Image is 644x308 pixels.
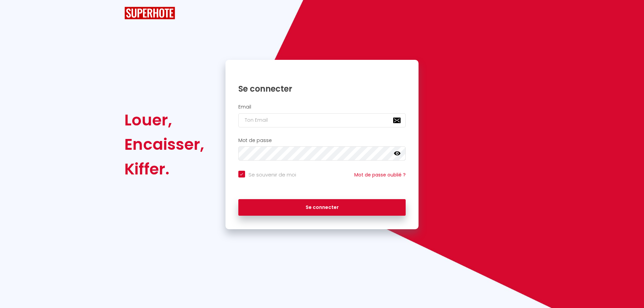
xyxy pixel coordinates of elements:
[124,157,204,181] div: Kiffer.
[238,84,406,94] h1: Se connecter
[124,7,175,19] img: SuperHote logo
[238,113,406,127] input: Ton Email
[354,171,406,178] a: Mot de passe oublié ?
[238,138,406,143] h2: Mot de passe
[238,104,406,110] h2: Email
[124,108,204,132] div: Louer,
[124,132,204,157] div: Encaisser,
[238,199,406,216] button: Se connecter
